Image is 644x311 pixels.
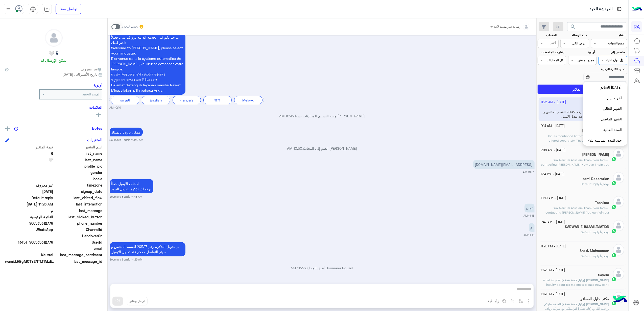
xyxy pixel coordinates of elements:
img: defaultAdmin.png [613,244,624,255]
small: [DATE] - 11:25 PM [541,244,566,249]
img: hulul-logo.png [611,291,629,308]
span: last_interaction [54,201,103,207]
span: قيمة المتغير [5,144,53,150]
h6: Notes [92,126,102,131]
span: search [570,24,576,30]
img: WhatsApp [612,157,617,162]
span: last_visited_flow [54,195,103,200]
img: notes [14,127,18,131]
span: gender [54,170,103,175]
b: : [561,278,609,282]
h5: KARWAN-E-ISLAMI AVIATION [565,225,609,229]
small: [DATE] - 9:47 AM [541,220,565,225]
small: Soumaya Bouzid 11:13 AM [110,195,142,199]
a: تواصل معنا [56,4,81,14]
b: : [604,158,609,162]
img: WhatsApp [612,277,617,282]
span: Default reply [581,182,603,186]
small: [DATE] - 9:08 AM [541,148,566,153]
h5: Tashlima [595,201,609,205]
span: بوت [604,230,609,234]
span: null [5,246,53,251]
span: 0 [5,252,53,257]
b: : [561,302,609,306]
p: الدردشة الحية [589,6,612,13]
button: السنة الحالية [583,124,627,135]
small: [DATE] - 9:14 AM [541,124,565,128]
img: tab [616,6,623,12]
button: [DATE] السابق [583,82,627,93]
span: null [5,233,53,239]
button: حدد المدة المناسبة لك [583,135,627,146]
b: : [603,254,609,258]
small: [DATE] - 4:49 PM [541,292,565,297]
b: : [603,182,609,186]
span: HandoverOn [54,233,103,239]
span: Wa Alaikum Assalam Thank you for contacting Rawaf Mina How can I help you [541,158,609,166]
img: defaultAdmin.png [45,29,62,46]
p: [PERSON_NAME] وضع التسليم للمحادثات نشط [110,113,535,119]
span: phone_number [54,221,103,226]
span: بوت [604,182,609,186]
p: [PERSON_NAME] انضم إلى المحادثة [110,146,535,151]
p: 2/10/2025, 10:51 AM [473,160,535,169]
span: Wa Alaikum Assalam Thank you for contacting Rawaf Mina You can join our official WhatsApp group t... [542,206,609,223]
img: WhatsApp [612,204,617,210]
span: last_clicked_button [54,214,103,220]
small: تحويل المحادثة [121,25,138,29]
span: ChannelId [54,227,103,232]
span: 10:49 AM [279,114,294,118]
button: آخر 7 أيام [583,93,627,103]
span: UserId [54,240,103,245]
p: 2/10/2025, 11:13 AM [524,204,535,213]
h6: أولوية [93,83,102,87]
img: WhatsApp [612,228,617,234]
span: null [5,170,53,175]
img: defaultAdmin.png [613,196,624,207]
img: open [588,139,590,142]
button: ارسل واغلق [127,297,148,305]
span: تاريخ الأشتراك : [DATE] [62,72,97,77]
span: انت [605,158,609,162]
label: حالة الرسالة [561,33,587,38]
label: تحديد الفترة الزمنية [569,67,625,71]
span: profile_pic [54,164,103,169]
small: [DATE] - 1:34 PM [541,172,565,177]
span: Sir, as mentioned before, tours are not offered separately. They are included only within our pac... [548,134,609,147]
img: Logo [632,4,642,14]
small: 10:10 AM [110,106,121,110]
span: رسالة غير معينة لأحد [494,25,521,29]
span: بوت [604,254,609,258]
span: 13451_966535312778 [5,240,53,245]
span: R [5,151,53,156]
span: last_message [54,208,103,213]
span: last_name [54,157,103,163]
p: 2/10/2025, 11:26 AM [110,242,185,256]
small: [DATE] - 10:19 AM [541,196,566,201]
h6: العلامات [5,105,102,110]
span: null [5,176,53,182]
span: last_message_sentiment [54,252,103,257]
img: WhatsApp [612,253,617,258]
div: বাংলা [203,96,232,104]
span: [PERSON_NAME] (وكيل خدمة عملاء) [562,302,609,306]
p: 2/10/2025, 10:10 AM [110,33,185,95]
span: القائمة الرئيسية [5,214,53,220]
span: غير معروف [81,66,102,72]
small: Soumaya Bouzid 11:26 AM [110,258,142,262]
div: RA [631,21,642,32]
h5: R 🤍 [49,50,59,56]
img: defaultAdmin.png [613,172,624,183]
span: 11:27 AM [291,266,305,270]
h6: المتغيرات [87,138,102,142]
span: signup_date [54,189,103,194]
label: إشارات الملاحظات [538,50,564,55]
span: اسم المتغير [54,144,103,150]
span: [PERSON_NAME] (وكيل خدمة عملاء) [562,278,609,282]
small: 10:51 AM [523,170,535,174]
span: Default reply [581,254,603,258]
label: العلامات [538,33,557,38]
img: add [5,126,10,131]
p: Soumaya Bouzid أغلق المحادثة [110,266,535,271]
span: 966535312778 [5,221,53,226]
